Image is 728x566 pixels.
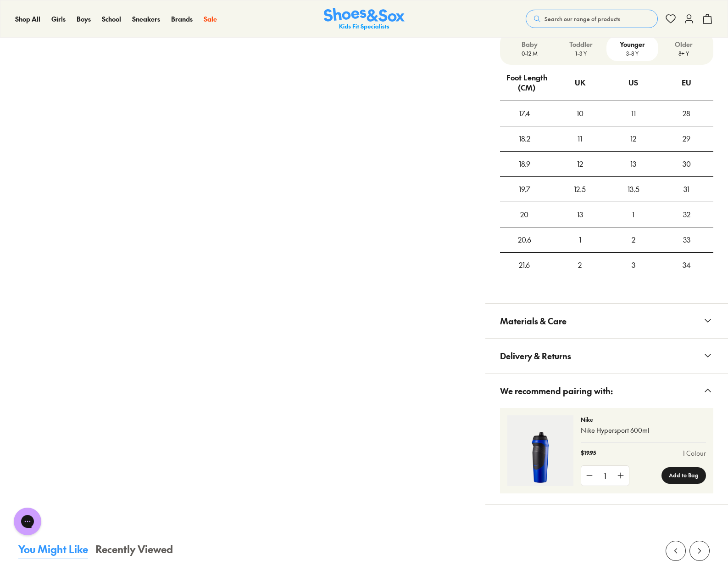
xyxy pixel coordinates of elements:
a: Shoes & Sox [324,8,405,30]
button: Materials & Care [485,304,728,338]
div: 12 [606,126,660,151]
div: 30 [660,152,713,176]
span: Search our range of products [545,15,620,23]
button: Add to Bag [661,467,706,484]
span: Delivery & Returns [500,342,571,369]
img: SNS_Logo_Responsive.svg [324,8,405,30]
span: Materials & Care [500,307,567,334]
span: We recommend pairing with: [500,377,613,404]
div: 3 [606,253,660,277]
div: US [628,70,638,95]
div: 2 [606,227,660,252]
a: Shop All [15,14,40,24]
button: We recommend pairing with: [485,374,728,408]
a: 1 Colour [683,448,706,458]
div: 19.7 [500,177,549,202]
p: Toddler [559,40,603,49]
iframe: Gorgias live chat messenger [9,504,46,538]
div: 13.5 [606,177,660,202]
a: Sneakers [132,14,160,24]
div: 1 [598,466,612,486]
a: Boys [77,14,91,24]
div: 17.4 [500,101,549,126]
div: 12.5 [553,177,606,202]
p: Younger [610,40,654,49]
button: You Might Like [18,542,88,559]
div: 10 [553,101,606,126]
div: EU [682,70,691,95]
p: Older [662,40,706,49]
div: 1 [553,227,606,252]
p: Baby [507,40,551,49]
button: Delivery & Returns [485,339,728,373]
div: UK [575,70,585,95]
div: 29 [660,126,713,151]
p: 3-8 Y [610,49,654,57]
div: 34 [660,253,713,277]
a: Girls [51,14,66,24]
div: 20 [500,202,549,227]
button: Recently Viewed [95,542,173,559]
div: 13 [553,202,606,227]
div: 2 [553,253,606,277]
button: Search our range of products [526,10,658,28]
a: School [102,14,121,24]
div: 18.2 [500,126,549,151]
div: 31 [660,177,713,202]
p: 0-12 M [507,49,551,57]
div: 1 [606,202,660,227]
p: Nike [581,415,706,424]
p: 8+ Y [662,49,706,57]
a: Brands [171,14,193,24]
div: 33 [660,227,713,252]
div: 11 [553,126,606,151]
div: 32 [660,202,713,227]
div: Foot Length (CM) [500,65,553,100]
p: $19.95 [581,448,596,458]
img: 4-564354_1 [507,415,573,486]
p: Nike Hypersport 600ml [581,425,706,435]
p: 1-3 Y [559,49,603,57]
div: 28 [660,101,713,126]
a: Sale [204,14,217,24]
div: 11 [606,101,660,126]
div: 20.6 [500,227,549,252]
div: 18.9 [500,152,549,176]
div: 13 [606,152,660,176]
div: 12 [553,152,606,176]
div: 21.6 [500,253,549,277]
